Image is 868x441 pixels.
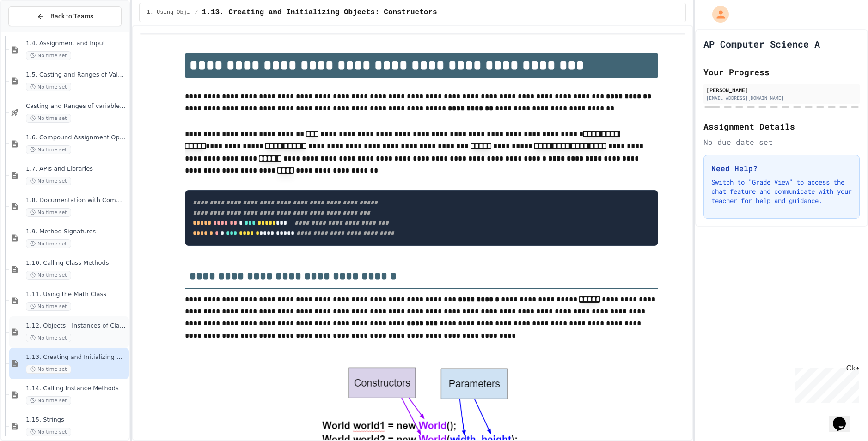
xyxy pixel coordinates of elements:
span: No time set [26,145,71,154]
span: 1.13. Creating and Initializing Objects: Constructors [202,7,437,18]
span: No time set [26,271,71,280]
button: Back to Teams [8,6,122,26]
span: 1.4. Assignment and Input [26,40,127,48]
span: No time set [26,114,71,123]
span: 1.7. APIs and Libraries [26,165,127,173]
span: No time set [26,177,71,185]
span: 1.5. Casting and Ranges of Values [26,71,127,79]
iframe: chat widget [829,404,859,432]
span: 1.11. Using the Math Class [26,291,127,298]
span: No time set [26,428,71,436]
span: No time set [26,208,71,217]
span: No time set [26,83,71,91]
div: Chat with us now!Close [4,4,64,59]
span: 1.14. Calling Instance Methods [26,385,127,393]
span: No time set [26,302,71,311]
span: Casting and Ranges of variables - Quiz [26,102,127,110]
span: 1.9. Method Signatures [26,228,127,236]
span: 1.8. Documentation with Comments and Preconditions [26,197,127,204]
span: No time set [26,51,71,60]
h2: Your Progress [703,66,860,78]
span: 1.6. Compound Assignment Operators [26,134,127,142]
span: 1. Using Objects and Methods [147,9,191,16]
h3: Need Help? [711,163,852,174]
span: 1.13. Creating and Initializing Objects: Constructors [26,353,127,361]
span: No time set [26,365,71,374]
div: My Account [703,4,731,25]
span: 1.12. Objects - Instances of Classes [26,322,127,330]
h1: AP Computer Science A [703,37,820,50]
div: [PERSON_NAME] [706,86,857,94]
iframe: chat widget [791,364,859,403]
span: No time set [26,239,71,248]
span: No time set [26,396,71,405]
span: 1.10. Calling Class Methods [26,259,127,267]
span: / [195,9,198,16]
div: No due date set [703,137,860,148]
div: [EMAIL_ADDRESS][DOMAIN_NAME] [706,95,857,101]
span: Back to Teams [50,12,93,21]
span: 1.15. Strings [26,416,127,424]
h2: Assignment Details [703,120,860,133]
p: Switch to "Grade View" to access the chat feature and communicate with your teacher for help and ... [711,178,852,205]
span: No time set [26,334,71,342]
